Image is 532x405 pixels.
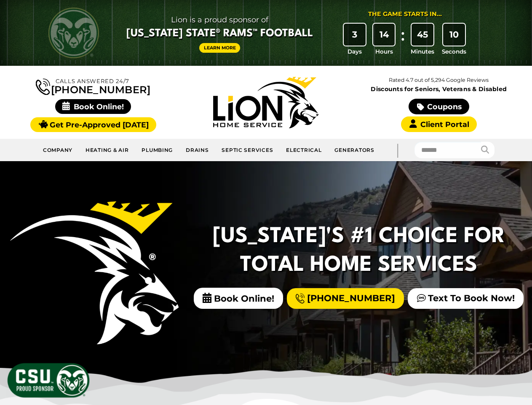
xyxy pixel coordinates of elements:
a: Client Portal [401,116,477,132]
span: Seconds [442,47,466,56]
span: [US_STATE] State® Rams™ Football [126,27,313,41]
a: [PHONE_NUMBER] [36,77,150,95]
div: 45 [412,24,433,46]
span: Book Online! [55,99,131,114]
span: Minutes [411,47,434,56]
a: Text To Book Now! [408,288,524,309]
div: The Game Starts in... [368,10,442,19]
p: Rated 4.7 out of 5,294 Google Reviews [353,76,525,85]
div: 10 [443,24,465,46]
a: Heating & Air [79,142,135,158]
a: Electrical [280,142,328,158]
a: Drains [179,142,215,158]
img: CSU Rams logo [48,8,99,58]
div: | [381,139,414,161]
div: : [398,24,407,56]
span: Book Online! [194,288,283,309]
img: Lion Home Service [213,77,318,128]
a: Get Pre-Approved [DATE] [30,117,156,132]
span: Lion is a proud sponsor of [126,13,313,27]
span: Days [348,47,362,56]
a: Plumbing [135,142,179,158]
img: CSU Sponsor Badge [6,362,91,399]
div: 3 [344,24,366,46]
a: Generators [328,142,380,158]
span: Discounts for Seniors, Veterans & Disabled [354,86,524,92]
a: Septic Services [215,142,280,158]
a: Learn More [199,43,241,53]
a: Coupons [409,99,469,114]
span: Hours [375,47,393,56]
h2: [US_STATE]'s #1 Choice For Total Home Services [211,223,507,280]
div: 14 [373,24,395,46]
a: [PHONE_NUMBER] [287,288,404,309]
a: Company [37,142,79,158]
